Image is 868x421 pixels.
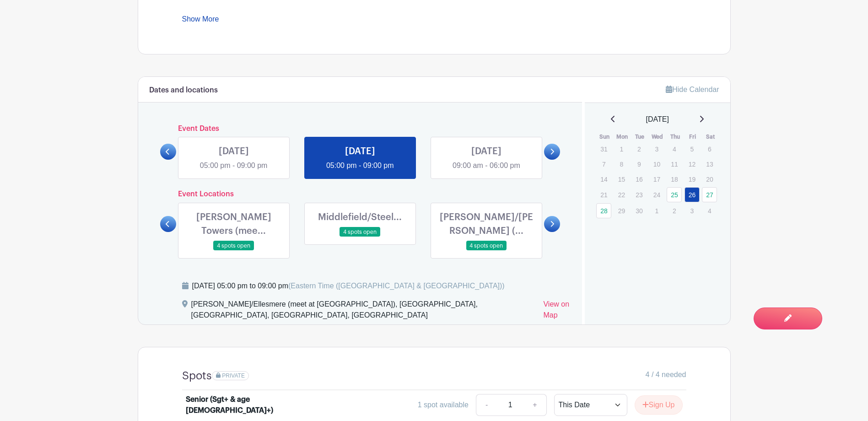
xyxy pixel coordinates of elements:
[649,132,667,141] th: Wed
[614,172,629,186] p: 15
[614,204,629,218] p: 29
[543,299,571,324] a: View on Map
[631,157,647,171] p: 9
[667,142,682,156] p: 4
[701,132,719,141] th: Sat
[596,188,611,202] p: 21
[702,204,717,218] p: 4
[685,204,700,218] p: 3
[649,157,664,171] p: 10
[523,394,546,416] a: +
[702,187,717,202] a: 27
[176,124,545,133] h6: Event Dates
[702,172,717,186] p: 20
[666,86,719,93] a: Hide Calendar
[685,157,700,171] p: 12
[635,395,683,415] button: Sign Up
[418,399,469,410] div: 1 spot available
[685,142,700,156] p: 5
[667,187,682,202] a: 25
[596,172,611,186] p: 14
[614,132,631,141] th: Mon
[649,188,664,202] p: 24
[702,142,717,156] p: 6
[646,114,669,125] span: [DATE]
[596,157,611,171] p: 7
[176,190,545,199] h6: Event Locations
[631,132,649,141] th: Tue
[631,172,647,186] p: 16
[649,204,664,218] p: 1
[631,204,647,218] p: 30
[685,172,700,186] p: 19
[684,132,702,141] th: Fri
[596,132,614,141] th: Sun
[649,172,664,186] p: 17
[288,282,505,290] span: (Eastern Time ([GEOGRAPHIC_DATA] & [GEOGRAPHIC_DATA]))
[149,86,218,95] h6: Dates and locations
[667,204,682,218] p: 2
[667,157,682,171] p: 11
[614,157,629,171] p: 8
[685,187,700,202] a: 26
[189,1,686,12] li: You must sign out with site supervisors at end of each shift.
[182,369,212,383] h4: Spots
[702,157,717,171] p: 13
[222,372,245,379] span: PRIVATE
[182,15,219,27] a: Show More
[614,188,629,202] p: 22
[191,299,536,324] div: [PERSON_NAME]/Ellesmere (meet at [GEOGRAPHIC_DATA]), [GEOGRAPHIC_DATA], [GEOGRAPHIC_DATA], [GEOGR...
[646,369,686,380] span: 4 / 4 needed
[614,142,629,156] p: 1
[186,394,299,416] div: Senior (Sgt+ & age [DEMOGRAPHIC_DATA]+)
[476,394,497,416] a: -
[596,142,611,156] p: 31
[649,142,664,156] p: 3
[631,188,647,202] p: 23
[667,172,682,186] p: 18
[596,203,611,218] a: 28
[631,142,647,156] p: 2
[192,281,505,291] div: [DATE] 05:00 pm to 09:00 pm
[666,132,684,141] th: Thu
